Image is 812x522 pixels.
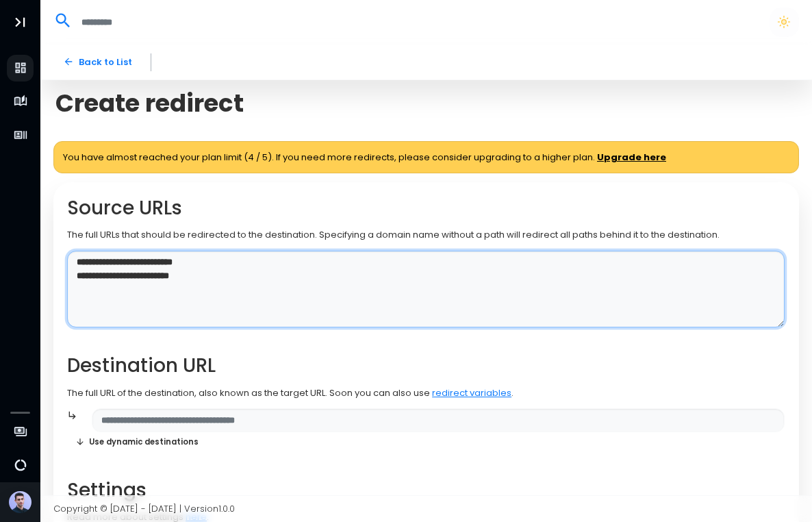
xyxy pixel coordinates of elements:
[67,197,785,219] h2: Source URLs
[53,141,799,174] div: You have almost reached your plan limit (4 / 5). If you need more redirects, please consider upgr...
[67,354,785,377] h2: Destination URL
[432,386,511,399] a: redirect variables
[55,89,244,119] span: Create redirect
[7,9,34,36] button: Toggle Aside
[67,228,785,242] p: The full URLs that should be redirected to the destination. Specifying a domain name without a pa...
[53,502,235,515] span: Copyright © [DATE] - [DATE] | Version 1.0.0
[67,479,785,501] h2: Settings
[67,386,785,400] p: The full URL of the destination, also known as the target URL. Soon you can also use .
[9,491,31,514] img: Avatar
[67,432,206,452] button: Use dynamic destinations
[597,151,666,164] a: Upgrade here
[53,50,142,74] a: Back to List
